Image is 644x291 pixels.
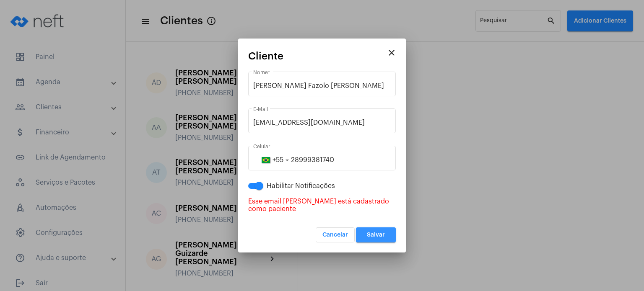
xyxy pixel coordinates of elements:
span: Cancelar [322,232,348,238]
mat-icon: close [387,48,397,58]
button: Salvar [356,227,396,242]
input: E-Mail [253,119,391,126]
span: Habilitar Notificações [267,181,335,191]
button: Cancelar [316,227,355,242]
span: Salvar [367,232,385,238]
span: +55 [273,157,283,163]
input: Digite o nome [253,82,391,90]
span: Cliente [248,51,283,62]
p: Esse email [PERSON_NAME] está cadastrado como paciente [248,198,396,213]
button: +55 [253,149,291,170]
input: 31 99999-1111 [253,156,391,164]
